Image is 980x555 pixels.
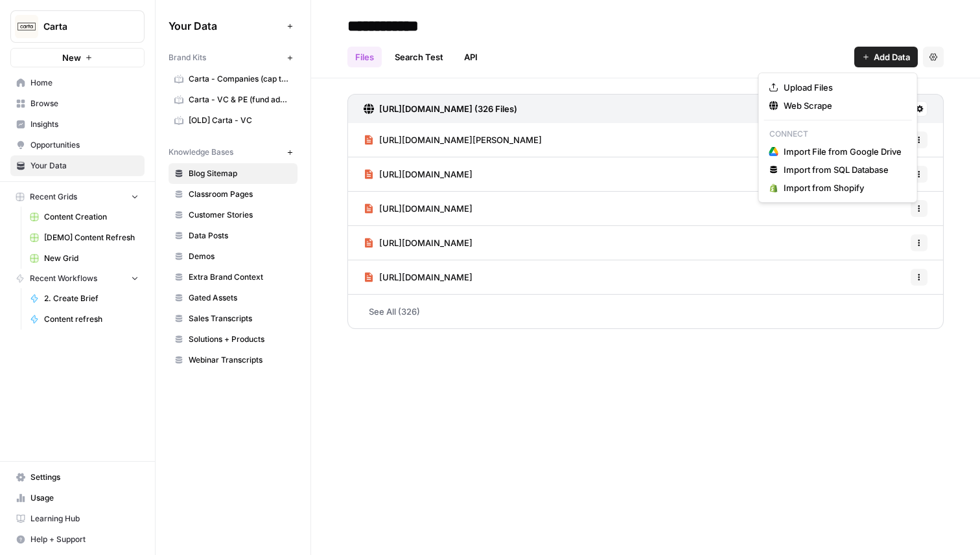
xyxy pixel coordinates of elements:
[62,51,81,64] span: New
[24,309,145,330] a: Content refresh
[784,163,902,176] span: Import from SQL Database
[189,115,292,126] span: [OLD] Carta - VC
[189,230,292,242] span: Data Posts
[10,155,145,176] a: Your Data
[30,492,139,504] span: Usage
[189,73,292,85] span: Carta - Companies (cap table)
[364,157,472,191] a: [URL][DOMAIN_NAME]
[169,288,297,308] a: Gated Assets
[456,47,485,67] a: API
[30,273,97,284] span: Recent Workflows
[30,160,139,172] span: Your Data
[43,20,122,33] span: Carta
[10,529,145,550] button: Help + Support
[10,488,145,508] a: Usage
[169,110,297,131] a: [OLD] Carta - VC
[364,95,517,123] a: [URL][DOMAIN_NAME] (326 Files)
[30,191,77,203] span: Recent Grids
[169,184,297,205] a: Classroom Pages
[24,248,145,269] a: New Grid
[169,69,297,89] a: Carta - Companies (cap table)
[784,145,902,158] span: Import File from Google Drive
[30,98,139,109] span: Browse
[189,251,292,262] span: Demos
[169,52,206,63] span: Brand Kits
[379,102,517,115] h3: [URL][DOMAIN_NAME] (326 Files)
[10,467,145,488] a: Settings
[784,99,902,112] span: Web Scrape
[854,47,918,67] button: Add Data
[10,135,145,155] a: Opportunities
[387,47,451,67] a: Search Test
[169,246,297,267] a: Demos
[189,271,292,283] span: Extra Brand Context
[784,81,902,94] span: Upload Files
[169,350,297,370] a: Webinar Transcripts
[364,123,542,157] a: [URL][DOMAIN_NAME][PERSON_NAME]
[44,232,139,244] span: [DEMO] Content Refresh
[169,225,297,246] a: Data Posts
[379,236,472,249] span: [URL][DOMAIN_NAME]
[30,119,139,130] span: Insights
[169,205,297,225] a: Customer Stories
[10,269,145,288] button: Recent Workflows
[10,187,145,207] button: Recent Grids
[10,73,145,93] a: Home
[44,211,139,223] span: Content Creation
[10,93,145,114] a: Browse
[379,271,472,284] span: [URL][DOMAIN_NAME]
[364,226,472,260] a: [URL][DOMAIN_NAME]
[30,513,139,525] span: Learning Hub
[758,73,918,203] div: Add Data
[169,146,233,158] span: Knowledge Bases
[364,192,472,225] a: [URL][DOMAIN_NAME]
[10,508,145,529] a: Learning Hub
[44,293,139,304] span: 2. Create Brief
[189,313,292,324] span: Sales Transcripts
[189,188,292,200] span: Classroom Pages
[169,329,297,350] a: Solutions + Products
[379,168,472,181] span: [URL][DOMAIN_NAME]
[44,313,139,325] span: Content refresh
[764,126,912,142] p: Connect
[30,534,139,545] span: Help + Support
[10,48,145,67] button: New
[24,288,145,309] a: 2. Create Brief
[169,18,282,34] span: Your Data
[169,89,297,110] a: Carta - VC & PE (fund admin)
[10,114,145,135] a: Insights
[30,77,139,89] span: Home
[364,260,472,294] a: [URL][DOMAIN_NAME]
[189,168,292,179] span: Blog Sitemap
[379,202,472,215] span: [URL][DOMAIN_NAME]
[169,267,297,288] a: Extra Brand Context
[189,334,292,345] span: Solutions + Products
[189,292,292,304] span: Gated Assets
[189,209,292,221] span: Customer Stories
[379,133,542,146] span: [URL][DOMAIN_NAME][PERSON_NAME]
[44,253,139,264] span: New Grid
[347,295,944,328] a: See All (326)
[189,354,292,366] span: Webinar Transcripts
[874,51,910,63] span: Add Data
[347,47,382,67] a: Files
[30,471,139,483] span: Settings
[784,181,902,194] span: Import from Shopify
[169,163,297,184] a: Blog Sitemap
[10,10,145,43] button: Workspace: Carta
[24,227,145,248] a: [DEMO] Content Refresh
[24,207,145,227] a: Content Creation
[15,15,38,38] img: Carta Logo
[189,94,292,106] span: Carta - VC & PE (fund admin)
[169,308,297,329] a: Sales Transcripts
[30,139,139,151] span: Opportunities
